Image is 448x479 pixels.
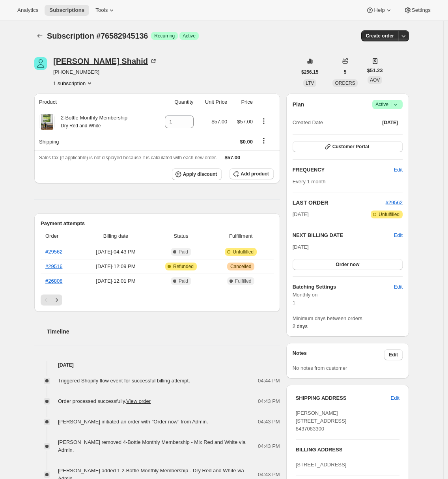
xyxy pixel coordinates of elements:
span: 04:43 PM [258,442,280,450]
h3: Notes [293,349,385,360]
small: Dry Red and White [61,123,101,129]
nav: Pagination [41,294,274,306]
span: Add product [241,171,269,177]
span: $57.00 [211,119,227,125]
th: Product [34,93,154,111]
span: [PHONE_NUMBER] [53,68,157,76]
span: Fulfilled [235,278,251,284]
span: [DATE] · 04:43 PM [82,248,149,256]
h2: Plan [293,101,304,108]
span: 2 days [293,323,308,329]
a: #29516 [45,263,62,269]
span: Minimum days between orders [293,315,403,322]
span: Create order [366,33,394,39]
span: Billing date [82,232,149,240]
span: [PERSON_NAME] removed 4-Bottle Monthly Membership - Mix Red and White via Admin. [58,439,245,453]
span: 04:43 PM [258,418,280,426]
button: [DATE] [377,117,403,128]
span: $0.00 [240,139,253,145]
span: Monthly on [293,291,403,299]
button: Help [361,5,397,16]
span: Active [375,101,399,108]
span: AOV [370,77,380,83]
span: 04:44 PM [258,377,280,385]
span: Triggered Shopify flow event for successful billing attempt. [58,378,190,384]
button: Customer Portal [293,141,403,152]
span: Subscription #76582945136 [47,32,148,40]
span: Apply discount [183,171,217,177]
button: Settings [399,5,435,16]
span: Mary Shahid [34,57,47,70]
span: | [390,101,392,108]
span: $57.00 [237,119,253,125]
div: 2-Bottle Monthly Membership [55,114,127,130]
a: View order [126,398,151,404]
span: [DATE] · 12:01 PM [82,277,149,285]
span: $51.23 [367,67,383,75]
span: Customer Portal [332,144,369,150]
button: #29562 [386,199,403,207]
span: Order now [336,261,359,268]
span: 04:43 PM [258,397,280,405]
span: [DATE] · 12:09 PM [82,263,149,270]
span: Paid [179,278,188,284]
button: Edit [394,231,403,239]
span: Cancelled [230,263,251,270]
button: Edit [389,164,407,176]
span: Recurring [154,33,175,39]
button: 5 [339,67,351,78]
button: Analytics [13,5,43,16]
button: Subscriptions [34,30,45,41]
h2: Timeline [47,328,280,335]
span: Created Date [293,119,323,127]
span: $57.00 [225,155,241,160]
button: Add product [230,168,273,179]
h6: Batching Settings [293,283,394,291]
button: Edit [386,392,404,404]
button: Next [51,294,62,306]
span: Edit [391,394,399,402]
a: #26808 [45,278,62,284]
a: #29562 [386,199,403,205]
span: Active [183,33,196,39]
span: Help [374,7,385,13]
span: Status [154,232,208,240]
span: Order processed successfully. [58,398,151,404]
span: [DATE] [382,119,398,126]
span: LTV [306,80,314,86]
th: Price [230,93,255,111]
button: Apply discount [172,168,222,180]
h2: FREQUENCY [293,166,394,174]
button: $256.15 [297,67,323,78]
span: [DATE] [293,244,309,250]
h2: Payment attempts [41,220,274,227]
th: Order [41,227,80,245]
span: Edit [394,166,403,174]
button: Edit [384,349,403,360]
button: Edit [389,281,407,293]
span: Subscriptions [49,7,84,13]
span: ORDERS [335,80,355,86]
span: Analytics [17,7,38,13]
span: Fulfillment [213,232,269,240]
span: Unfulfilled [379,211,399,218]
button: Create order [361,30,399,41]
span: Sales tax (if applicable) is not displayed because it is calculated with each new order. [39,155,217,160]
span: Paid [179,249,188,255]
span: [PERSON_NAME] [STREET_ADDRESS] 8437083300 [296,410,347,432]
h2: LAST ORDER [293,199,386,207]
button: Subscriptions [45,5,89,16]
button: Product actions [53,79,93,87]
th: Unit Price [196,93,230,111]
span: Refunded [173,263,194,270]
span: Every 1 month [293,179,326,185]
h2: NEXT BILLING DATE [293,231,394,239]
a: #29562 [45,249,62,255]
button: Order now [293,259,403,270]
span: $256.15 [301,69,318,75]
div: [PERSON_NAME] Shahid [53,57,157,65]
span: Edit [389,352,398,358]
span: 1 [293,300,295,306]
